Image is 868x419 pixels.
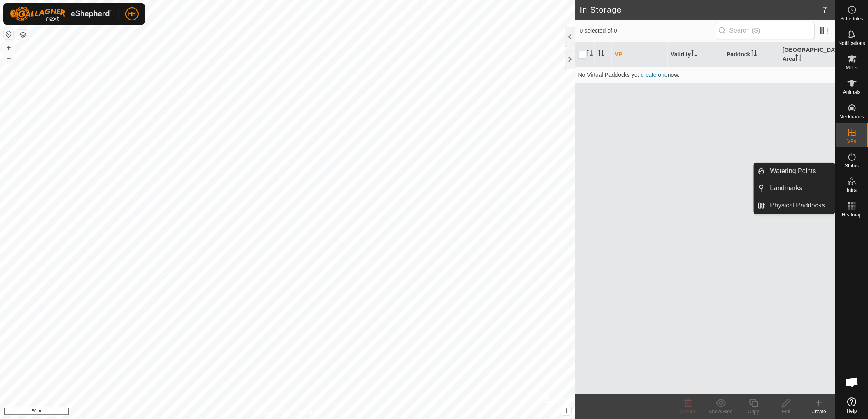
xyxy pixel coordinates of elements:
th: Validity [668,42,724,67]
div: Open chat [840,370,864,394]
li: Landmarks [754,180,835,196]
span: i [566,407,568,414]
p-sorticon: Activate to sort [691,51,698,58]
button: Reset Map [4,29,13,39]
span: Mobs [846,65,858,70]
th: Paddock [723,42,779,67]
td: No Virtual Paddocks yet, now. [575,67,835,83]
button: Map Layers [18,30,28,40]
span: 7 [823,4,827,16]
a: create one [641,71,668,78]
span: 0 selected of 0 [580,27,716,35]
span: Neckbands [839,114,864,119]
a: Help [836,394,868,417]
span: Notifications [839,41,865,46]
a: Physical Paddocks [765,197,835,214]
span: Status [845,163,859,168]
span: Help [847,409,857,414]
span: Physical Paddocks [770,201,825,210]
button: + [4,43,13,53]
span: Infra [847,188,857,193]
p-sorticon: Activate to sort [586,51,593,58]
th: [GEOGRAPHIC_DATA] Area [779,42,835,67]
span: Delete [681,409,696,415]
p-sorticon: Activate to sort [795,56,802,62]
span: Watering Points [770,166,816,176]
a: Watering Points [765,163,835,179]
input: Search (S) [716,22,815,39]
div: Create [803,408,835,415]
div: Copy [737,408,770,415]
a: Privacy Policy [255,408,286,416]
button: – [4,53,13,63]
span: VPs [847,139,856,144]
li: Watering Points [754,163,835,179]
span: Schedules [840,16,863,21]
div: Edit [770,408,803,415]
a: Landmarks [765,180,835,196]
div: Show/Hide [705,408,737,415]
th: VP [612,42,668,67]
button: i [562,406,571,415]
span: Animals [843,90,861,95]
p-sorticon: Activate to sort [598,51,604,58]
span: Landmarks [770,183,803,193]
img: Gallagher Logo [10,7,112,21]
span: Heatmap [842,212,862,217]
li: Physical Paddocks [754,197,835,214]
a: Contact Us [295,408,320,416]
p-sorticon: Activate to sort [751,51,757,58]
span: HE [128,10,136,18]
h2: In Storage [580,5,823,15]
